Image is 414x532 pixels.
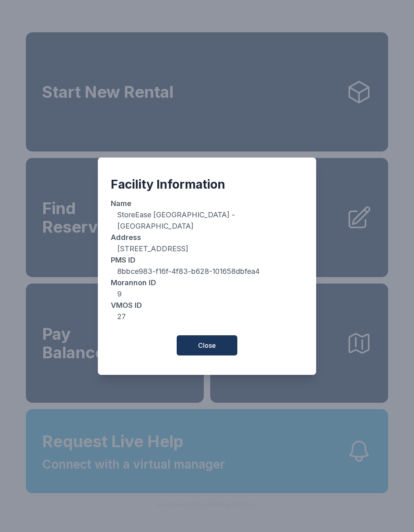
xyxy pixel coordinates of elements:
dt: Address [111,232,303,243]
dd: StoreEase [GEOGRAPHIC_DATA] - [GEOGRAPHIC_DATA] [111,209,303,232]
dd: 8bbce983-f16f-4f83-b628-101658dbfea4 [111,266,303,277]
dt: Morannon ID [111,277,303,288]
dd: 27 [111,311,303,322]
dt: Name [111,198,303,209]
dt: PMS ID [111,254,303,266]
dt: VMOS ID [111,300,303,311]
dd: [STREET_ADDRESS] [111,243,303,254]
span: Close [198,341,216,350]
dd: 9 [111,288,303,300]
div: Facility Information [111,177,303,191]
